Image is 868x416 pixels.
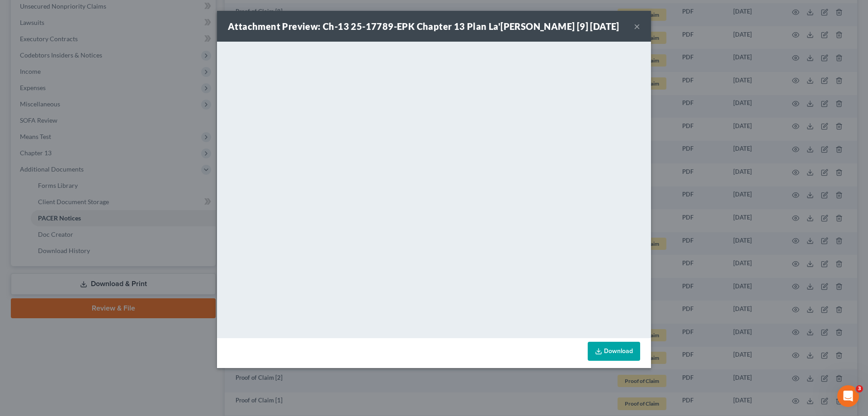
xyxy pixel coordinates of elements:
[588,342,640,361] a: Download
[634,21,640,32] button: ×
[856,385,863,392] span: 3
[217,42,651,336] iframe: <object ng-attr-data='[URL][DOMAIN_NAME]' type='application/pdf' width='100%' height='650px'></ob...
[228,21,619,32] strong: Attachment Preview: Ch-13 25-17789-EPK Chapter 13 Plan La'[PERSON_NAME] [9] [DATE]
[837,385,859,407] iframe: Intercom live chat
